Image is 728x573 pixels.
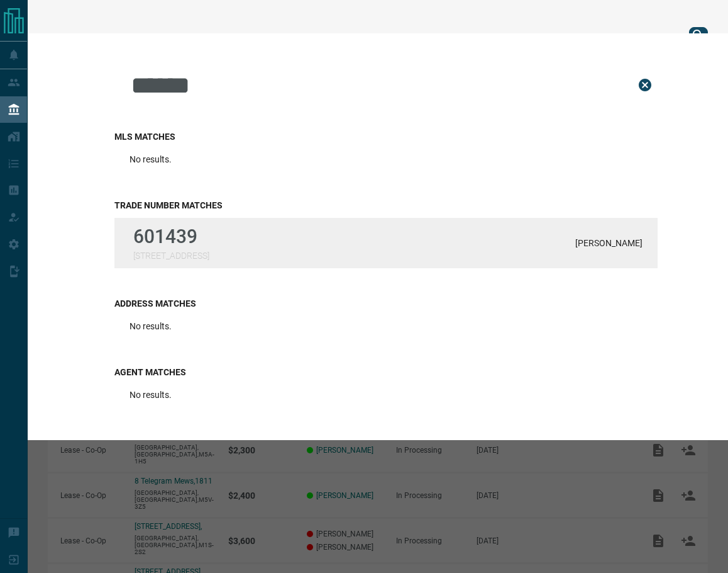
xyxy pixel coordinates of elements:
p: No results. [130,321,172,331]
button: search button [689,27,708,43]
p: No results. [130,154,172,164]
h3: Address Matches [114,298,658,309]
h3: Trade Number Matches [114,200,658,210]
p: [PERSON_NAME] [575,238,643,248]
h3: MLS Matches [114,132,658,142]
p: No results. [130,390,172,400]
p: [STREET_ADDRESS] [133,251,209,261]
h3: Agent Matches [114,367,658,377]
p: 601439 [133,225,209,247]
button: Close [632,72,658,98]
